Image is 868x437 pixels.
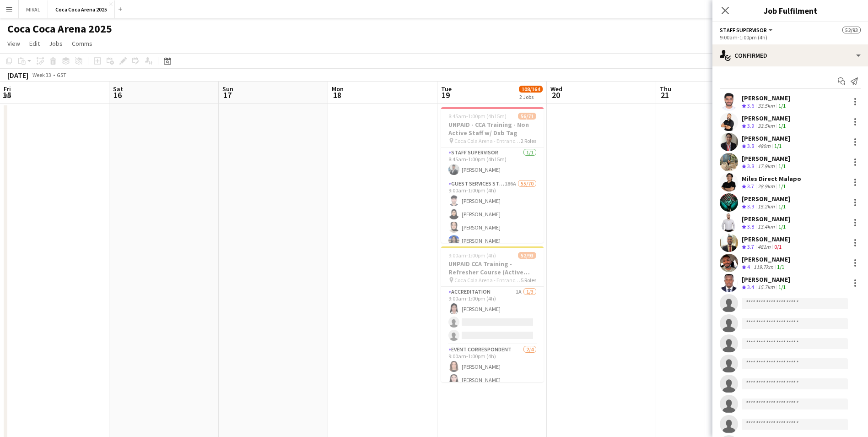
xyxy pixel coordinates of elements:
span: 4 [747,263,750,270]
div: 2 Jobs [519,93,542,100]
div: 15.7km [756,284,776,291]
span: Tue [441,85,452,93]
app-skills-label: 1/1 [777,263,784,270]
span: Coca Cola Arena - Entrance F [454,137,521,144]
span: Staff Supervisor [720,27,767,33]
span: Coca Cola Arena - Entrance F [454,277,521,284]
span: View [7,39,20,48]
span: 8:45am-1:00pm (4h15m) [448,113,507,120]
span: Jobs [49,39,63,48]
a: Jobs [45,38,66,49]
span: Mon [332,85,344,93]
span: Week 33 [30,71,53,78]
div: 13.4km [756,223,776,231]
app-job-card: 9:00am-1:00pm (4h)52/93UNPAID CCA Training - Refresher Course (Active Staff) Coca Cola Arena - En... [441,246,544,382]
app-skills-label: 1/1 [778,122,786,129]
span: 3.8 [747,142,754,149]
h3: Job Fulfilment [712,5,868,16]
span: 17 [221,90,233,100]
span: 3.9 [747,203,754,210]
h3: UNPAID - CCA Training - Non Active Staff w/ Dxb Tag [441,120,544,137]
div: Miles Direct Malapo [742,175,801,183]
app-skills-label: 0/1 [774,243,782,250]
span: 3.4 [747,284,754,290]
span: 2 Roles [521,137,536,144]
div: [PERSON_NAME] [742,215,790,223]
div: 119.7km [752,263,775,271]
a: View [4,38,24,49]
span: 19 [440,90,452,100]
div: [PERSON_NAME] [742,195,790,203]
span: 3.7 [747,183,754,190]
app-card-role: Event Correspondent2/49:00am-1:00pm (4h)[PERSON_NAME][PERSON_NAME] [441,344,544,415]
div: 28.9km [756,183,776,191]
app-job-card: 8:45am-1:00pm (4h15m)56/71UNPAID - CCA Training - Non Active Staff w/ Dxb Tag Coca Cola Arena - E... [441,107,544,243]
span: Thu [660,85,671,93]
app-skills-label: 1/1 [778,203,786,210]
button: Coca Coca Arena 2025 [48,0,115,18]
span: 108/164 [519,86,543,93]
div: 33.5km [756,122,776,130]
div: [PERSON_NAME] [742,154,790,163]
span: 9:00am-1:00pm (4h) [448,252,496,259]
div: 33.5km [756,102,776,110]
span: Sat [113,85,123,93]
a: Edit [26,38,43,49]
span: 56/71 [518,113,536,120]
button: Staff Supervisor [720,27,774,33]
span: 16 [112,90,123,100]
app-skills-label: 1/1 [778,223,786,230]
app-skills-label: 1/1 [778,284,786,290]
app-card-role: Staff Supervisor1/18:45am-1:00pm (4h15m)[PERSON_NAME] [441,147,544,179]
span: 3.8 [747,163,754,169]
span: Sun [222,85,233,93]
span: 3.8 [747,223,754,230]
div: [PERSON_NAME] [742,275,790,284]
span: 21 [658,90,671,100]
div: [DATE] [7,71,28,80]
span: 15 [2,90,11,100]
span: 3.7 [747,243,754,250]
a: Comms [68,38,96,49]
div: 17.9km [756,163,776,170]
span: Wed [550,85,562,93]
app-skills-label: 1/1 [778,183,786,190]
h1: Coca Coca Arena 2025 [7,22,112,36]
div: [PERSON_NAME] [742,255,790,263]
button: MIRAL [19,0,48,18]
div: 9:00am-1:00pm (4h) [720,34,861,41]
div: 15.2km [756,203,776,211]
span: Fri [4,85,11,93]
div: [PERSON_NAME] [742,134,790,142]
span: Comms [72,39,92,48]
h3: UNPAID CCA Training - Refresher Course (Active Staff) [441,260,544,276]
div: [PERSON_NAME] [742,235,790,243]
span: 18 [330,90,344,100]
app-skills-label: 1/1 [778,102,786,109]
div: [PERSON_NAME] [742,94,790,102]
span: Edit [29,39,40,48]
app-skills-label: 1/1 [778,163,786,169]
div: [PERSON_NAME] [742,114,790,122]
span: 3.9 [747,122,754,129]
span: 52/93 [518,252,536,259]
span: 52/93 [842,27,861,33]
div: 481m [756,243,772,251]
span: 3.6 [747,102,754,109]
span: 20 [549,90,562,100]
div: Confirmed [712,44,868,66]
div: GST [57,71,66,78]
app-skills-label: 1/1 [774,142,782,149]
span: 5 Roles [521,277,536,284]
app-card-role: Accreditation1A1/39:00am-1:00pm (4h)[PERSON_NAME] [441,287,544,344]
div: 480m [756,142,772,150]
